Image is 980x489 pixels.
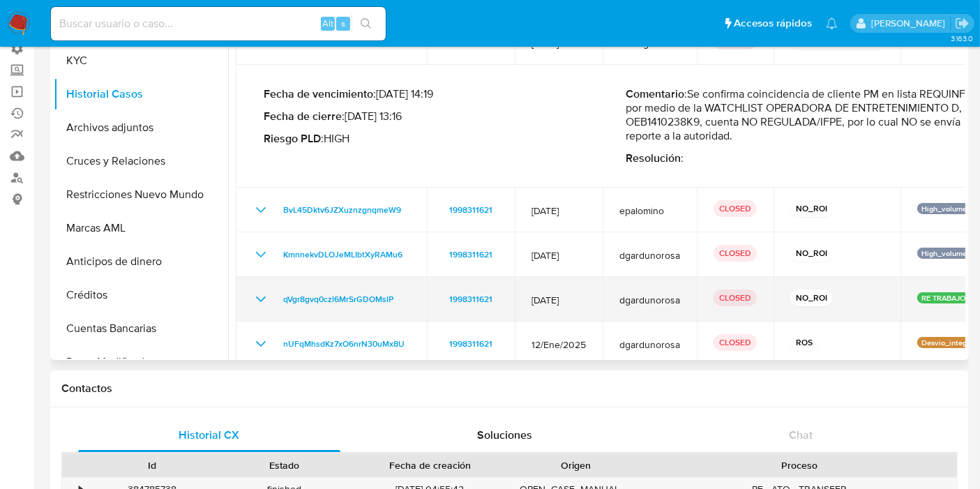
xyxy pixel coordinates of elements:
[341,17,345,30] span: s
[826,17,838,29] a: Notificaciones
[352,14,380,33] button: search-icon
[54,211,228,245] button: Marcas AML
[54,278,228,312] button: Créditos
[51,15,386,33] input: Buscar usuario o caso...
[228,458,340,472] div: Estado
[520,458,632,472] div: Origen
[789,427,813,443] span: Chat
[951,33,973,44] span: 3.163.0
[54,245,228,278] button: Anticipos de dinero
[651,458,947,472] div: Proceso
[54,178,228,211] button: Restricciones Nuevo Mundo
[734,16,812,31] span: Accesos rápidos
[54,44,228,77] button: KYC
[54,77,228,111] button: Historial Casos
[322,17,333,30] span: Alt
[54,111,228,144] button: Archivos adjuntos
[61,382,958,396] h1: Contactos
[96,458,209,472] div: Id
[955,16,970,31] a: Salir
[179,427,240,443] span: Historial CX
[360,458,500,472] div: Fecha de creación
[54,312,228,345] button: Cuentas Bancarias
[54,345,228,379] button: Datos Modificados
[871,17,950,30] p: daniela.lagunesrodriguez@mercadolibre.com.mx
[54,144,228,178] button: Cruces y Relaciones
[478,427,533,443] span: Soluciones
